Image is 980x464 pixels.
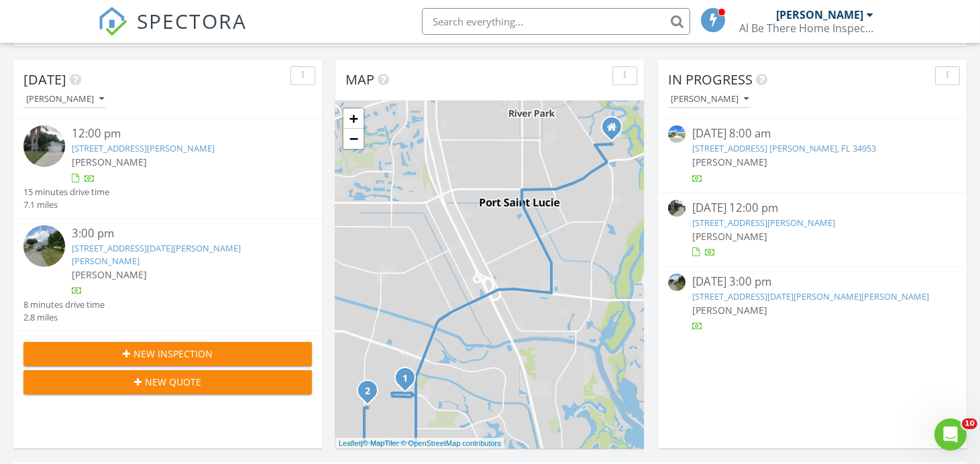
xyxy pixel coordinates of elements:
[98,7,127,36] img: The Best Home Inspection Software - Spectora
[934,418,967,451] iframe: Intercom live chat
[402,374,408,384] i: 1
[365,387,370,396] i: 2
[23,225,65,267] img: streetview
[692,290,929,302] a: [STREET_ADDRESS][DATE][PERSON_NAME][PERSON_NAME]
[72,268,147,281] span: [PERSON_NAME]
[368,390,376,398] div: 1273 SW San Esteban Ave, Port St. Lucie, FL 34953
[72,225,288,242] div: 3:00 pm
[335,438,504,449] div: |
[23,91,107,109] button: [PERSON_NAME]
[23,198,109,211] div: 7.1 miles
[72,156,147,168] span: [PERSON_NAME]
[339,439,361,447] a: Leaflet
[962,418,977,429] span: 10
[133,347,213,361] span: New Inspection
[668,70,753,89] span: In Progress
[692,304,767,316] span: [PERSON_NAME]
[692,217,835,229] a: [STREET_ADDRESS][PERSON_NAME]
[668,125,957,185] a: [DATE] 8:00 am [STREET_ADDRESS] [PERSON_NAME], FL 34953 [PERSON_NAME]
[72,142,215,154] a: [STREET_ADDRESS][PERSON_NAME]
[739,21,873,35] div: Al Be There Home Inspections
[23,370,312,394] button: New Quote
[23,225,312,324] a: 3:00 pm [STREET_ADDRESS][DATE][PERSON_NAME][PERSON_NAME] [PERSON_NAME] 8 minutes drive time 2.8 m...
[692,156,767,168] span: [PERSON_NAME]
[692,142,876,154] a: [STREET_ADDRESS] [PERSON_NAME], FL 34953
[23,186,109,198] div: 15 minutes drive time
[23,70,66,89] span: [DATE]
[343,109,364,129] a: Zoom in
[23,311,105,324] div: 2.8 miles
[401,439,501,447] a: © OpenStreetMap contributors
[145,375,201,389] span: New Quote
[23,125,312,211] a: 12:00 pm [STREET_ADDRESS][PERSON_NAME] [PERSON_NAME] 15 minutes drive time 7.1 miles
[422,8,690,35] input: Search everything...
[72,242,241,267] a: [STREET_ADDRESS][DATE][PERSON_NAME][PERSON_NAME]
[98,18,247,46] a: SPECTORA
[668,274,686,291] img: streetview
[668,200,686,217] img: 9363129%2Fcover_photos%2Fn8jNE2rkuP0yhi5deG1x%2Fsmall.jpg
[405,378,413,386] div: 1026 SW Bianca Ave, Port St. Lucie, FL 34953
[23,125,65,167] img: 9363129%2Fcover_photos%2Fn8jNE2rkuP0yhi5deG1x%2Fsmall.jpg
[671,95,749,104] div: [PERSON_NAME]
[668,200,957,259] a: [DATE] 12:00 pm [STREET_ADDRESS][PERSON_NAME] [PERSON_NAME]
[137,7,247,35] span: SPECTORA
[23,342,312,366] button: New Inspection
[692,200,932,217] div: [DATE] 12:00 pm
[345,70,374,89] span: Map
[26,95,104,104] div: [PERSON_NAME]
[343,129,364,149] a: Zoom out
[692,230,767,243] span: [PERSON_NAME]
[363,439,399,447] a: © MapTiler
[668,91,751,109] button: [PERSON_NAME]
[668,125,686,143] img: streetview
[776,8,863,21] div: [PERSON_NAME]
[692,274,932,290] div: [DATE] 3:00 pm
[72,125,288,142] div: 12:00 pm
[692,125,932,142] div: [DATE] 8:00 am
[23,298,105,311] div: 8 minutes drive time
[668,274,957,333] a: [DATE] 3:00 pm [STREET_ADDRESS][DATE][PERSON_NAME][PERSON_NAME] [PERSON_NAME]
